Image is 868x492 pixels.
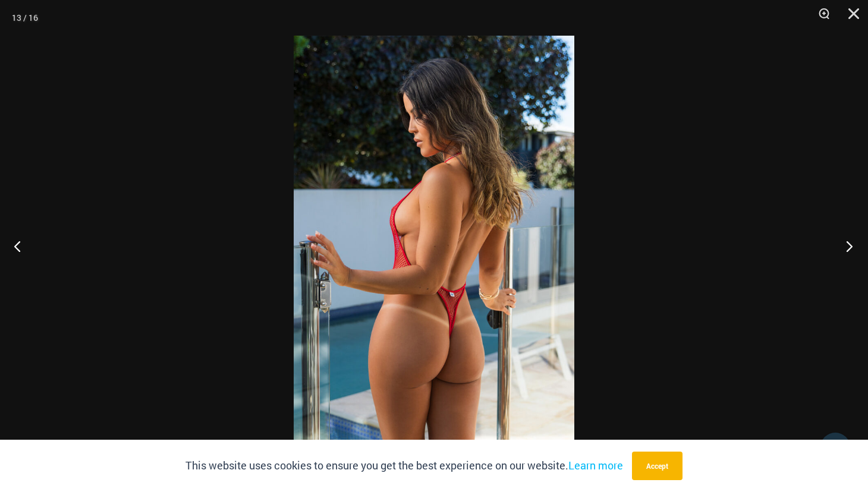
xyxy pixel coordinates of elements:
button: Next [823,216,868,276]
a: Learn more [568,458,623,472]
p: This website uses cookies to ensure you get the best experience on our website. [185,457,623,475]
button: Accept [632,452,683,480]
div: 13 / 16 [12,9,38,27]
img: Summer Storm Red 8019 One Piece 03 [294,36,574,456]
